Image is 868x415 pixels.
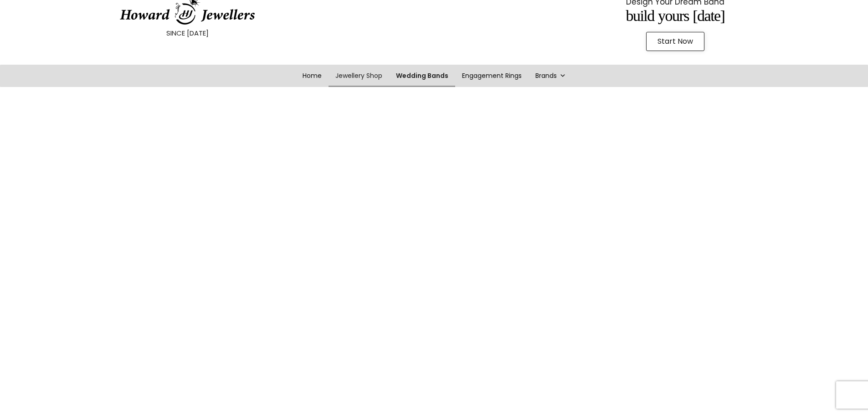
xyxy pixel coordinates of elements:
a: Brands [529,65,573,87]
a: Wedding Bands [389,65,455,87]
a: Jewellery Shop [329,65,389,87]
a: Home [296,65,329,87]
span: Build Yours [DATE] [626,7,725,24]
span: Start Now [657,38,693,45]
a: Start Now [646,32,704,51]
a: Engagement Rings [455,65,529,87]
p: SINCE [DATE] [23,27,352,39]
